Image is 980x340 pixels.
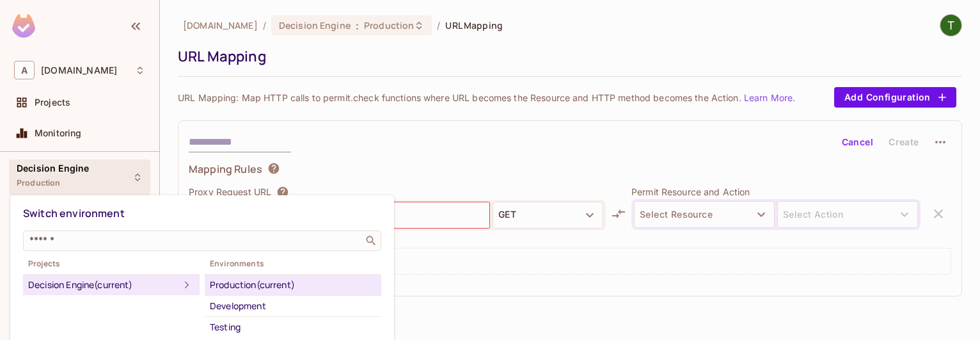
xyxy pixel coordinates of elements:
[23,206,125,220] span: Switch environment
[210,277,376,293] div: Production (current)
[23,259,200,269] span: Projects
[210,320,376,335] div: Testing
[210,298,376,314] div: Development
[205,259,381,269] span: Environments
[28,277,179,293] div: Decision Engine (current)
